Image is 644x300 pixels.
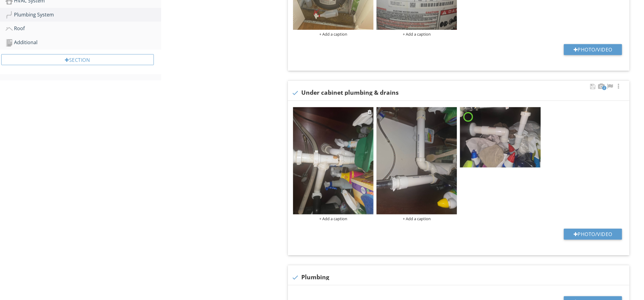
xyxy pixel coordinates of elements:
[1,54,154,65] div: Section
[293,107,373,214] img: data
[564,229,622,240] button: Photo/Video
[377,107,457,214] img: data
[460,107,540,168] img: Z
[564,44,622,55] button: Photo/Video
[602,86,607,90] span: 2
[5,11,161,19] div: Plumbing System
[377,216,457,221] div: + Add a caption
[5,39,161,47] div: Additional
[293,32,373,37] div: + Add a caption
[293,216,373,221] div: + Add a caption
[5,25,161,33] div: Roof
[377,32,457,37] div: + Add a caption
